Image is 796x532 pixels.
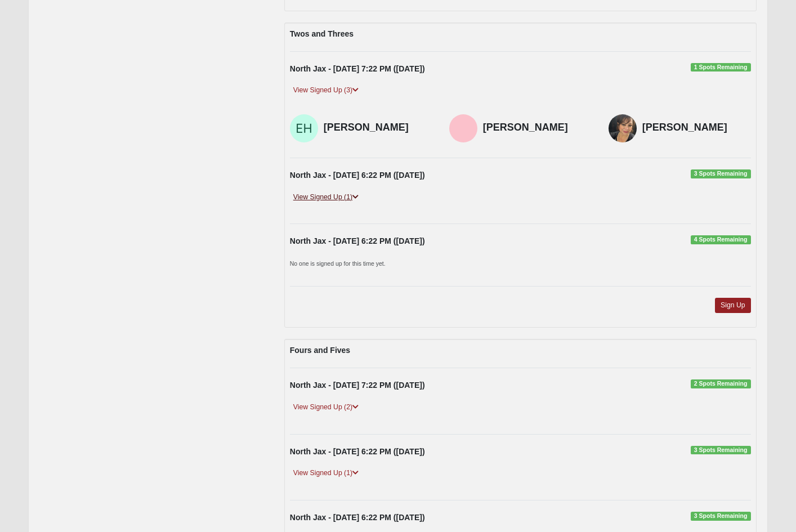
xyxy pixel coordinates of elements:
[290,114,318,142] img: Elizabeth Heinlein
[691,446,751,455] span: 3 Spots Remaining
[290,401,362,413] a: View Signed Up (2)
[642,122,751,134] h4: [PERSON_NAME]
[290,346,350,355] strong: Fours and Fives
[290,84,362,96] a: View Signed Up (3)
[715,298,751,313] a: Sign Up
[290,260,386,267] small: No one is signed up for this time yet.
[290,64,425,73] strong: North Jax - [DATE] 7:22 PM ([DATE])
[691,63,751,72] span: 1 Spots Remaining
[691,235,751,244] span: 4 Spots Remaining
[290,467,362,479] a: View Signed Up (1)
[290,236,425,245] strong: North Jax - [DATE] 6:22 PM ([DATE])
[691,169,751,178] span: 3 Spots Remaining
[691,379,751,388] span: 2 Spots Remaining
[483,122,592,134] h4: [PERSON_NAME]
[449,114,477,142] img: Karen Johnson
[290,513,425,522] strong: North Jax - [DATE] 6:22 PM ([DATE])
[609,114,637,142] img: Melesia Ziller
[290,29,354,38] strong: Twos and Threes
[290,171,425,180] strong: North Jax - [DATE] 6:22 PM ([DATE])
[290,191,362,203] a: View Signed Up (1)
[691,512,751,521] span: 3 Spots Remaining
[324,122,432,134] h4: [PERSON_NAME]
[290,381,425,390] strong: North Jax - [DATE] 7:22 PM ([DATE])
[290,447,425,456] strong: North Jax - [DATE] 6:22 PM ([DATE])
